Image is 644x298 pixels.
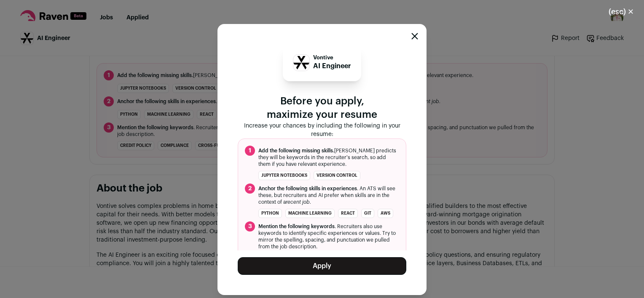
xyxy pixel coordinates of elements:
[313,61,351,71] p: AI Engineer
[293,56,309,70] img: 23a83b7b88314cbdaf6b528b5d84b73cd19d29e3e254df38d1aa5f03276fd65d.png
[258,224,335,229] span: Mention the following keywords
[258,171,310,180] li: Jupyter notebooks
[598,3,644,21] button: Close modal
[258,223,399,250] span: . Recruiters also use keywords to identify specific experiences or values. Try to mirror the spel...
[238,257,406,275] button: Apply
[238,95,406,122] p: Before you apply, maximize your resume
[361,209,374,218] li: Git
[338,209,358,218] li: React
[258,209,282,218] li: Python
[245,184,255,194] span: 2
[258,147,399,168] span: [PERSON_NAME] predicts they will be keywords in the recruiter's search, so add them if you have r...
[245,146,255,156] span: 1
[258,148,334,153] span: Add the following missing skills.
[245,221,255,231] span: 3
[411,33,418,40] button: Close modal
[258,185,399,205] span: . An ATS will see these, but recruiters and AI prefer when skills are in the context of a
[286,200,311,205] i: recent job.
[285,209,335,218] li: Machine Learning
[258,186,357,191] span: Anchor the following skills in experiences
[378,209,393,218] li: AWS
[314,171,360,180] li: version control
[313,54,351,61] p: Vontive
[238,122,406,138] p: Increase your chances by including the following in your resume:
